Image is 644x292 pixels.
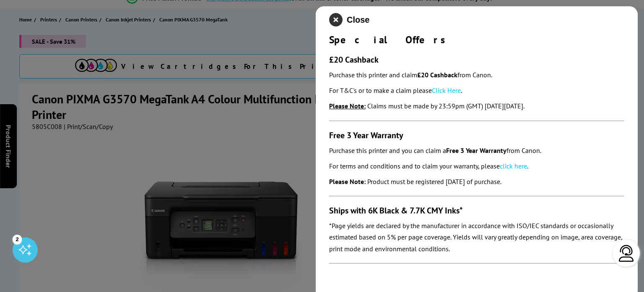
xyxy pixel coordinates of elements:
[367,177,500,186] em: Product must be registered [DATE] of purchase
[13,234,22,244] div: 2
[329,100,624,112] p: .
[329,130,624,141] h3: Free 3 Year Warranty
[500,162,527,170] a: click here
[329,102,366,110] strong: Please Note:
[329,33,624,46] div: Special Offers
[329,69,624,81] p: Purchase this printer and claim from Canon.
[347,15,369,25] span: Close
[329,54,624,65] h3: £20 Cashback
[367,102,523,110] i: Claims must be made by 23:59pm (GMT) [DATE][DATE]
[329,176,624,187] p: .
[329,13,369,26] button: close modal
[432,86,461,95] a: Click Here
[329,145,624,156] p: Purchase this printer and you can claim a from Canon.
[329,160,624,172] p: For terms and conditions and to claim your warranty, please .
[329,85,624,96] p: For T&C's or to make a claim please .
[329,177,366,186] strong: Please Note:
[446,146,506,155] strong: Free 3 Year Warranty
[329,205,624,216] h3: Ships with 6K Black & 7.7K CMY Inks*
[417,71,457,79] strong: £20 Cashback
[329,221,622,253] em: *Page yields are declared by the manufacturer in accordance with ISO/IEC standards or occasionall...
[618,245,635,262] img: user-headset-light.svg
